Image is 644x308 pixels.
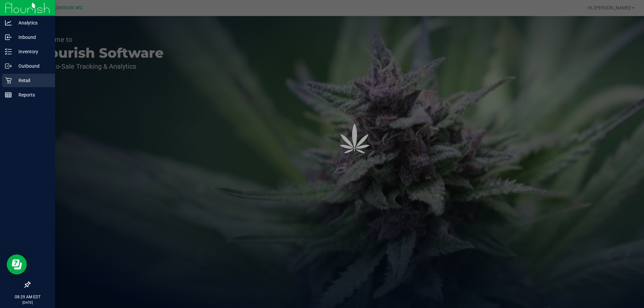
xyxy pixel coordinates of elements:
[5,34,12,41] inline-svg: Inbound
[12,91,52,99] p: Reports
[5,77,12,84] inline-svg: Retail
[5,48,12,55] inline-svg: Inventory
[12,19,52,27] p: Analytics
[7,254,27,274] iframe: Resource center
[5,63,12,69] inline-svg: Outbound
[12,76,52,84] p: Retail
[12,62,52,70] p: Outbound
[3,300,52,305] p: [DATE]
[5,91,12,98] inline-svg: Reports
[12,33,52,41] p: Inbound
[3,294,52,300] p: 08:29 AM EDT
[5,19,12,26] inline-svg: Analytics
[12,48,52,56] p: Inventory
